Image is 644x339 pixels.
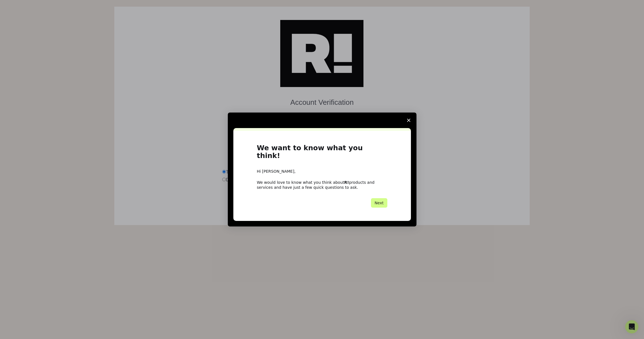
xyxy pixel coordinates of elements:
span: Close survey [401,113,416,128]
div: Hi [PERSON_NAME], [257,169,387,174]
b: R! [344,180,349,185]
button: Next [371,198,387,208]
h1: We want to know what you think! [257,144,387,163]
div: We would love to know what you think about products and services and have just a few quick questi... [257,180,387,190]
